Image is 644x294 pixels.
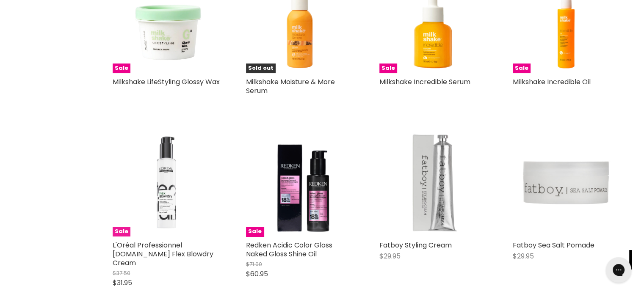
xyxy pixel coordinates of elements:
[513,77,591,87] a: Milkshake Incredible Oil
[246,240,332,259] a: Redken Acidic Color Gloss Naked Gloss Shine Oil
[113,269,130,277] span: $37.50
[113,63,130,73] span: Sale
[379,63,397,73] span: Sale
[513,63,531,73] span: Sale
[246,129,354,236] a: Redken Acidic Color Gloss Naked Gloss Shine OilSale
[246,77,335,96] a: Milkshake Moisture & More Serum
[113,240,213,268] a: L'Oréal Professionnel [DOMAIN_NAME] Flex Blowdry Cream
[246,227,264,236] span: Sale
[246,260,262,268] span: $71.00
[113,278,132,288] span: $31.95
[379,77,470,87] a: Milkshake Incredible Serum
[379,240,452,250] a: Fatboy Styling Cream
[246,269,268,279] span: $60.95
[513,240,594,250] a: Fatboy Sea Salt Pomade
[113,129,221,236] img: L'Oréal Professionnel Tecni.Art Flex Blowdry Cream
[113,77,220,87] a: Milkshake LifeStyling Glossy Wax
[246,63,276,73] span: Sold out
[113,227,130,236] span: Sale
[246,129,354,236] img: Redken Acidic Color Gloss Naked Gloss Shine Oil
[513,129,621,236] img: Fatboy Sea Salt Pomade
[379,129,487,236] img: Fatboy Styling Cream
[113,129,221,236] a: L'Oréal Professionnel Tecni.Art Flex Blowdry CreamSale
[379,251,401,261] span: $29.95
[513,251,534,261] span: $29.95
[602,254,636,286] iframe: Gorgias live chat messenger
